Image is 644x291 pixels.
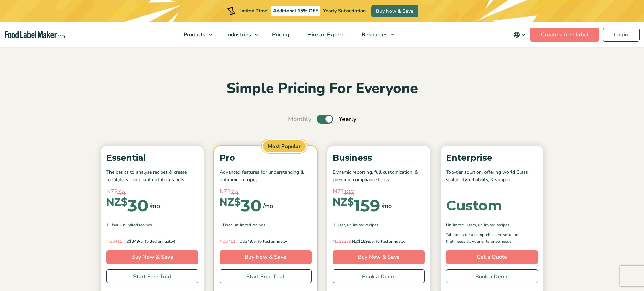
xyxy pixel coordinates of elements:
h2: Simple Pricing For Everyone [97,79,547,98]
span: NZ$ [123,238,132,244]
span: Limited Time! [237,8,268,14]
p: Advanced features for understanding & optimizing recipes [220,168,312,184]
p: 349/yr (billed annually) [106,238,198,245]
a: Book a Demo [333,269,425,283]
span: 34 [231,188,239,198]
span: NZ$ [220,238,228,244]
del: 411 [106,238,122,244]
span: 1 User [220,222,232,228]
span: Yearly [339,115,356,124]
a: Resources [353,22,398,47]
p: The basics to analyze recipes & create regulatory compliant nutrition labels [106,168,198,184]
a: Get a Quote [446,250,538,264]
span: NZ$ [352,238,361,244]
p: Talk to us for a comprehensive solution that meets all your enterprise needs [446,232,525,245]
a: Buy Now & Save [371,5,418,17]
div: 30 [220,197,261,214]
span: /mo [382,201,392,211]
p: Dynamic reporting, full customization, & premium compliance tools [333,168,425,184]
span: NZ$ [106,197,127,207]
p: Business [333,151,425,164]
span: Unlimited Users [446,222,476,228]
a: Hire an Expert [298,22,351,47]
span: NZ$ [333,197,354,207]
div: 30 [106,197,148,214]
div: Custom [446,199,502,212]
a: Industries [218,22,261,47]
del: 2235 [333,238,351,244]
span: NZ$ [106,238,115,244]
span: Monthly [288,115,311,124]
p: Essential [106,151,198,164]
a: Buy Now & Save [106,250,198,264]
a: Book a Demo [446,269,538,283]
label: Toggle [317,115,333,124]
a: Login [603,28,640,42]
p: 1899/yr (billed annually) [333,238,425,245]
del: 411 [220,238,235,244]
span: Most Popular [262,139,307,153]
span: Yearly Subscription [323,8,366,14]
a: Buy Now & Save [220,250,312,264]
span: Additional 15% OFF [271,6,320,16]
a: Products [175,22,216,47]
span: NZ$ [220,188,231,196]
p: 349/yr (billed annually) [220,238,312,245]
a: Buy Now & Save [333,250,425,264]
a: Start Free Trial [106,269,198,283]
span: /mo [150,201,160,211]
span: Products [182,31,206,38]
span: NZ$ [236,238,245,244]
p: Top-tier solution, offering world Class scalability, reliability, & support [446,168,538,184]
span: NZ$ [333,238,341,244]
span: /mo [263,201,273,211]
a: Start Free Trial [220,269,312,283]
p: Enterprise [446,151,538,164]
span: Industries [224,31,252,38]
a: Pricing [263,22,297,47]
span: 1 User [333,222,345,228]
p: Pro [220,151,312,164]
span: NZ$ [333,188,344,196]
span: , Unlimited Recipes [345,222,378,228]
span: NZ$ [106,188,117,196]
span: NZ$ [220,197,241,207]
span: 186 [344,188,354,198]
span: , Unlimited Recipes [232,222,265,228]
span: Resources [360,31,388,38]
a: Create a free label [530,28,599,42]
span: Pricing [270,31,290,38]
span: 1 User [106,222,118,228]
div: 159 [333,197,380,214]
span: , Unlimited Recipes [476,222,510,228]
span: , Unlimited Recipes [118,222,152,228]
span: Hire an Expert [305,31,344,38]
span: 34 [117,188,126,198]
